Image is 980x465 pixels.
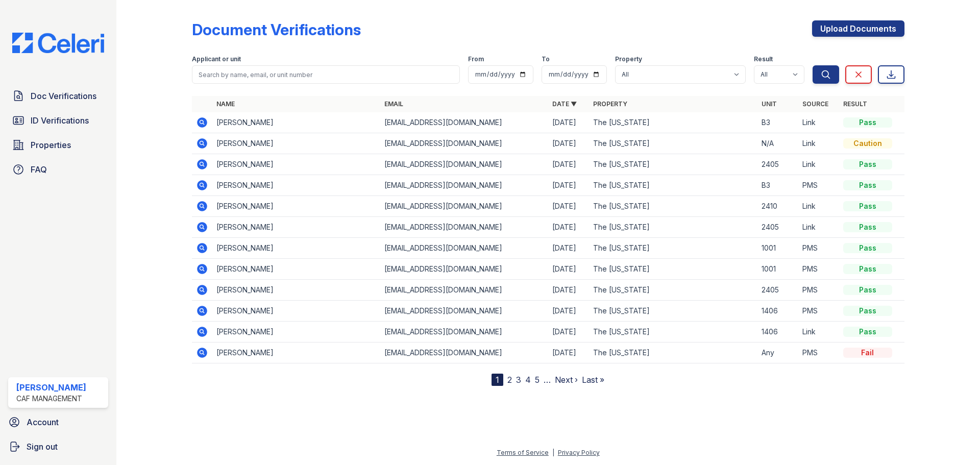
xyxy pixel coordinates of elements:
td: [PERSON_NAME] [212,280,380,301]
td: The [US_STATE] [589,259,757,280]
td: Link [798,133,839,154]
span: … [544,374,551,386]
td: [PERSON_NAME] [212,322,380,342]
div: Pass [843,159,892,169]
a: Source [802,100,828,108]
td: B3 [757,112,798,133]
label: To [542,55,550,63]
td: 1001 [757,259,798,280]
td: [EMAIL_ADDRESS][DOMAIN_NAME] [380,175,548,196]
td: 2405 [757,280,798,301]
td: The [US_STATE] [589,154,757,175]
a: 2 [507,375,512,385]
span: FAQ [31,163,47,176]
td: [DATE] [548,280,589,301]
td: [DATE] [548,196,589,217]
div: Pass [843,222,892,232]
a: Property [593,100,627,108]
div: | [552,449,554,456]
td: [DATE] [548,342,589,363]
td: The [US_STATE] [589,133,757,154]
a: Result [843,100,867,108]
a: Terms of Service [497,449,549,456]
label: Result [754,55,773,63]
td: The [US_STATE] [589,238,757,259]
td: [EMAIL_ADDRESS][DOMAIN_NAME] [380,133,548,154]
div: Pass [843,327,892,337]
td: [DATE] [548,112,589,133]
td: [EMAIL_ADDRESS][DOMAIN_NAME] [380,196,548,217]
td: [DATE] [548,322,589,342]
td: [PERSON_NAME] [212,112,380,133]
a: Sign out [4,436,112,457]
a: Last » [582,375,604,385]
td: [PERSON_NAME] [212,154,380,175]
td: [EMAIL_ADDRESS][DOMAIN_NAME] [380,238,548,259]
a: Unit [762,100,777,108]
div: Pass [843,264,892,274]
span: Sign out [27,440,58,453]
label: Property [615,55,642,63]
td: Any [757,342,798,363]
div: Pass [843,201,892,211]
div: Pass [843,306,892,316]
a: ID Verifications [8,110,108,131]
td: Link [798,196,839,217]
a: 4 [525,375,531,385]
td: The [US_STATE] [589,280,757,301]
a: Name [216,100,235,108]
label: From [468,55,484,63]
div: [PERSON_NAME] [16,381,86,394]
td: [EMAIL_ADDRESS][DOMAIN_NAME] [380,342,548,363]
td: [DATE] [548,154,589,175]
a: Upload Documents [812,20,904,37]
td: PMS [798,301,839,322]
td: [EMAIL_ADDRESS][DOMAIN_NAME] [380,112,548,133]
span: ID Verifications [31,114,89,127]
td: Link [798,112,839,133]
td: PMS [798,280,839,301]
td: The [US_STATE] [589,342,757,363]
a: Next › [555,375,578,385]
div: Pass [843,117,892,128]
div: 1 [492,374,503,386]
td: [DATE] [548,238,589,259]
td: The [US_STATE] [589,175,757,196]
a: Date ▼ [552,100,577,108]
td: [PERSON_NAME] [212,238,380,259]
td: [PERSON_NAME] [212,342,380,363]
td: Link [798,217,839,238]
td: [PERSON_NAME] [212,175,380,196]
a: 5 [535,375,540,385]
td: N/A [757,133,798,154]
div: Document Verifications [192,20,361,39]
td: 1406 [757,301,798,322]
a: Email [384,100,403,108]
img: CE_Logo_Blue-a8612792a0a2168367f1c8372b55b34899dd931a85d93a1a3d3e32e68fde9ad4.png [4,33,112,53]
td: B3 [757,175,798,196]
td: [DATE] [548,175,589,196]
a: 3 [516,375,521,385]
td: The [US_STATE] [589,196,757,217]
a: Privacy Policy [558,449,600,456]
td: PMS [798,259,839,280]
td: 2410 [757,196,798,217]
td: PMS [798,175,839,196]
td: [EMAIL_ADDRESS][DOMAIN_NAME] [380,217,548,238]
td: [EMAIL_ADDRESS][DOMAIN_NAME] [380,154,548,175]
td: [PERSON_NAME] [212,133,380,154]
td: [EMAIL_ADDRESS][DOMAIN_NAME] [380,280,548,301]
div: Pass [843,285,892,295]
td: The [US_STATE] [589,322,757,342]
td: [DATE] [548,217,589,238]
a: Properties [8,135,108,155]
div: Fail [843,348,892,358]
td: [EMAIL_ADDRESS][DOMAIN_NAME] [380,322,548,342]
td: PMS [798,238,839,259]
span: Account [27,416,59,428]
td: 1406 [757,322,798,342]
td: [PERSON_NAME] [212,301,380,322]
a: FAQ [8,159,108,180]
td: 1001 [757,238,798,259]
